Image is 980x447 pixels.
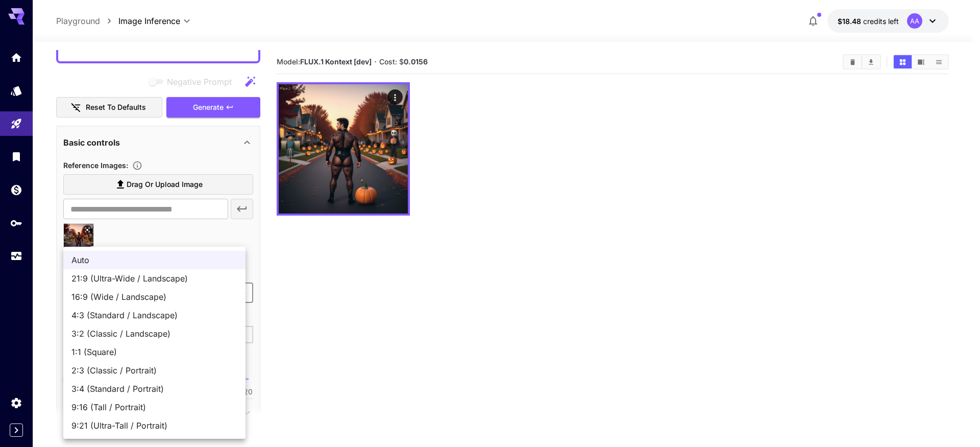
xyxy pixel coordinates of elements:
[71,272,237,285] span: 21:9 (Ultra-Wide / Landscape)
[71,419,237,432] span: 9:21 (Ultra-Tall / Portrait)
[71,401,237,413] span: 9:16 (Tall / Portrait)
[71,309,237,321] span: 4:3 (Standard / Landscape)
[71,254,237,266] span: Auto
[71,364,237,377] span: 2:3 (Classic / Portrait)
[71,327,237,340] span: 3:2 (Classic / Landscape)
[71,383,237,395] span: 3:4 (Standard / Portrait)
[71,291,237,303] span: 16:9 (Wide / Landscape)
[71,346,237,358] span: 1:1 (Square)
